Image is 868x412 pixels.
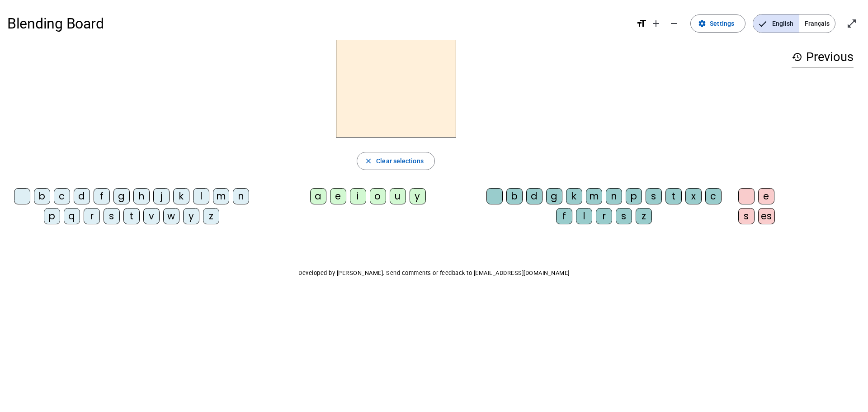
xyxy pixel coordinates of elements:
[34,188,50,204] div: b
[651,18,661,29] mat-icon: add
[410,188,426,204] div: y
[163,208,179,224] div: w
[753,14,835,33] mat-button-toggle-group: Language selection
[626,188,642,204] div: p
[556,208,572,224] div: f
[753,14,799,33] span: English
[576,208,592,224] div: l
[799,14,835,33] span: Français
[792,52,802,62] mat-icon: history
[203,208,219,224] div: z
[738,208,755,224] div: s
[84,208,100,224] div: r
[364,157,373,165] mat-icon: close
[7,268,861,279] p: Developed by [PERSON_NAME]. Send comments or feedback to [EMAIL_ADDRESS][DOMAIN_NAME]
[665,14,683,33] button: Decrease font size
[690,14,745,33] button: Settings
[636,18,647,29] mat-icon: format_size
[566,188,582,204] div: k
[710,18,734,29] span: Settings
[606,188,622,204] div: n
[213,188,229,204] div: m
[390,188,406,204] div: u
[698,19,706,28] mat-icon: settings
[7,9,629,38] h1: Blending Board
[685,188,702,204] div: x
[143,208,160,224] div: v
[94,188,110,204] div: f
[669,18,679,29] mat-icon: remove
[665,188,682,204] div: t
[173,188,189,204] div: k
[310,188,326,204] div: a
[133,188,150,204] div: h
[758,208,775,224] div: es
[506,188,523,204] div: b
[596,208,612,224] div: r
[183,208,199,224] div: y
[330,188,346,204] div: e
[104,208,120,224] div: s
[64,208,80,224] div: q
[113,188,130,204] div: g
[636,208,652,224] div: z
[54,188,70,204] div: c
[153,188,170,204] div: j
[526,188,542,204] div: d
[370,188,386,204] div: o
[792,47,854,67] h3: Previous
[546,188,562,204] div: g
[233,188,249,204] div: n
[357,152,435,170] button: Clear selections
[846,18,857,29] mat-icon: open_in_full
[376,156,424,166] span: Clear selections
[616,208,632,224] div: s
[586,188,602,204] div: m
[74,188,90,204] div: d
[44,208,60,224] div: p
[193,188,209,204] div: l
[647,14,665,33] button: Increase font size
[758,188,774,204] div: e
[646,188,662,204] div: s
[843,14,861,33] button: Enter full screen
[705,188,722,204] div: c
[350,188,366,204] div: i
[123,208,140,224] div: t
